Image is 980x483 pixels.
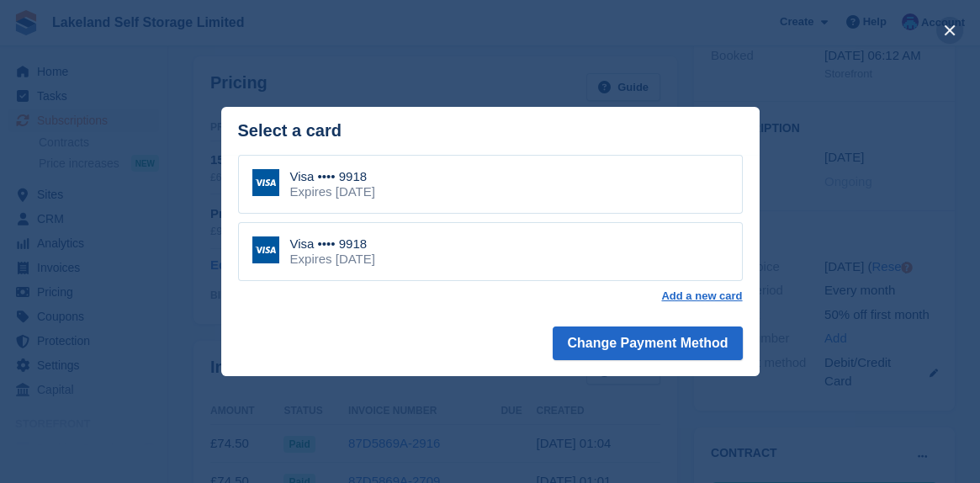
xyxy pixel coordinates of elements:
[238,121,743,141] div: Select a card
[252,169,279,196] img: Visa Logo
[661,289,742,303] a: Add a new card
[290,169,375,184] div: Visa •••• 9918
[290,236,375,252] div: Visa •••• 9918
[290,252,375,267] div: Expires [DATE]
[553,326,742,360] button: Change Payment Method
[936,17,963,44] button: close
[290,184,375,199] div: Expires [DATE]
[252,236,279,263] img: Visa Logo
